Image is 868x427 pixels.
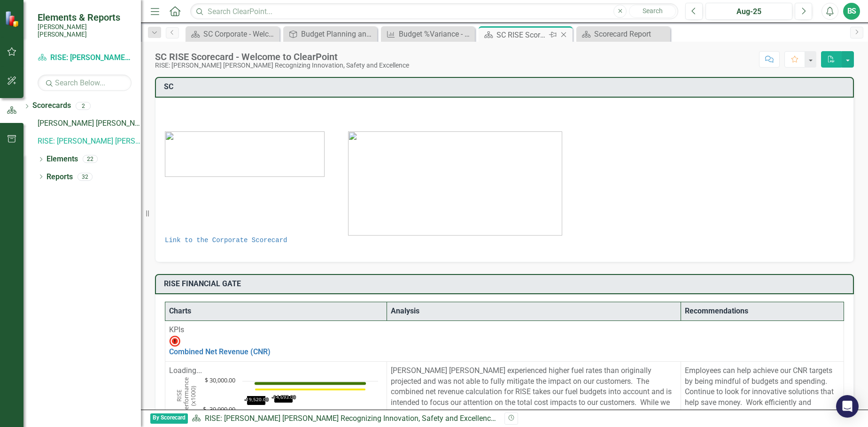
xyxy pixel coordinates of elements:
[399,28,473,40] div: Budget %Variance​ - Electric NFOM + CAPITAL
[705,3,792,20] button: Aug-25
[205,376,235,384] text: $ 30,000.00
[254,381,367,385] g: Gate 2 (min CNR for 100% potential payout), series 3 of 3. Line with 5 data points.
[496,29,547,41] div: SC RISE Scorecard - Welcome to ClearPoint
[245,396,269,403] text: -19,520.00
[150,413,188,424] span: By Scorecard
[192,413,497,424] div: »
[169,306,383,317] div: Charts
[155,62,409,69] div: RISE: [PERSON_NAME] [PERSON_NAME] Recognizing Innovation, Safety and Excellence
[836,395,859,418] div: Open Intercom Messenger
[594,28,668,40] div: Scorecard Report
[169,347,271,356] a: Combined Net Revenue (CNR)
[164,83,848,91] h3: SC
[247,396,266,405] path: Mar-25, -19,520. YTD CNR .
[348,131,562,236] img: mceclip0%20v2.jpg
[301,28,375,40] div: Budget Planning and Execution
[169,335,180,347] img: Not Meeting Target
[843,3,860,20] button: BS
[46,172,73,183] a: Reports
[165,236,287,244] a: Link to the Corporate Scorecard
[188,28,277,40] a: SC Corporate - Welcome to ClearPoint
[190,3,678,20] input: Search ClearPoint...
[76,102,91,110] div: 2
[629,5,676,18] button: Search
[46,154,78,165] a: Elements
[203,405,235,413] text: $ -30,000.00
[579,28,668,40] a: Scorecard Report
[155,52,409,62] div: SC RISE Scorecard - Welcome to ClearPoint
[164,280,848,288] h3: RISE FINANCIAL GATE
[169,325,840,335] div: KPIs
[272,394,296,400] text: -14,693.00
[383,28,473,40] a: Budget %Variance​ - Electric NFOM + CAPITAL
[205,414,496,423] a: RISE: [PERSON_NAME] [PERSON_NAME] Recognizing Innovation, Safety and Excellence
[391,306,677,317] div: Analysis
[32,100,71,111] a: Scorecards
[38,23,132,38] small: [PERSON_NAME] [PERSON_NAME]
[175,377,197,413] text: RISE Performance (x1000)
[77,173,93,181] div: 32
[5,10,21,27] img: ClearPoint Strategy
[38,12,132,23] span: Elements & Reports
[83,155,98,163] div: 22
[254,388,367,391] g: Gate 1 (min CNR for 50% potential payout), series 2 of 3. Line with 5 data points.
[709,6,789,17] div: Aug-25
[203,28,277,40] div: SC Corporate - Welcome to ClearPoint
[38,53,132,63] a: RISE: [PERSON_NAME] [PERSON_NAME] Recognizing Innovation, Safety and Excellence
[38,136,141,147] a: RISE: [PERSON_NAME] [PERSON_NAME] Recognizing Innovation, Safety and Excellence
[38,118,141,129] a: [PERSON_NAME] [PERSON_NAME] CORPORATE Balanced Scorecard
[38,75,132,91] input: Search Below...
[643,7,663,15] span: Search
[685,306,840,317] div: Recommendations
[169,366,383,376] div: Loading...
[274,396,293,403] path: Jun-25, -14,693. YTD CNR .
[286,28,375,40] a: Budget Planning and Execution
